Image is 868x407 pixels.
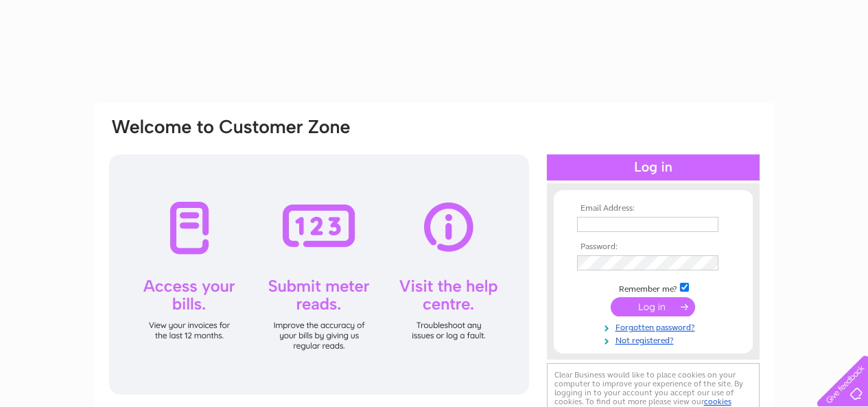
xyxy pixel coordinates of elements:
[574,281,733,294] td: Remember me?
[611,297,695,316] input: Submit
[577,320,733,333] a: Forgotten password?
[574,204,733,213] th: Email Address:
[574,242,733,252] th: Password:
[577,333,733,346] a: Not registered?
